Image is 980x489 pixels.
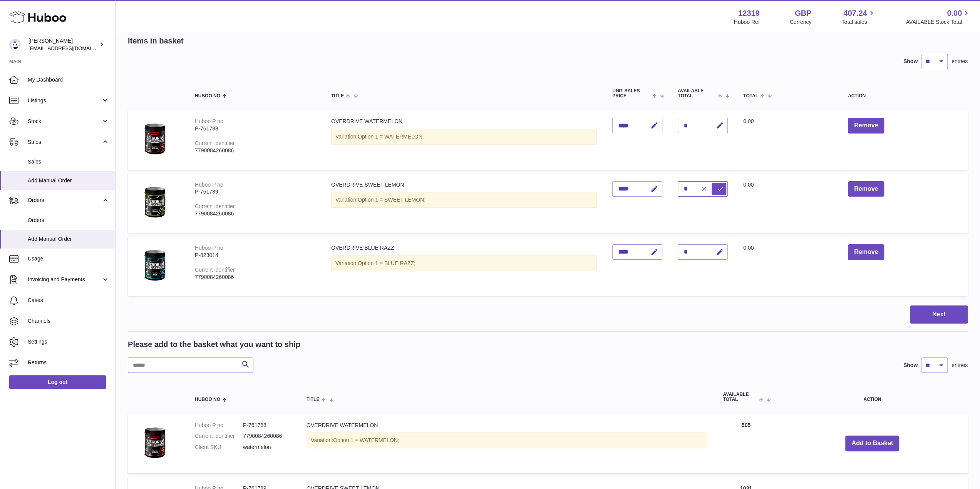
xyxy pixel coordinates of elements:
[903,58,918,65] label: Show
[331,93,344,98] span: Title
[734,18,760,26] div: Huboo Ref
[195,252,316,259] div: P-823014
[28,255,109,262] span: Usage
[795,8,811,18] strong: GBP
[358,134,424,140] span: Option 1 = WATERMELON;
[307,432,707,448] div: Variation:
[195,245,223,251] div: Huboo P no
[28,359,109,366] span: Returns
[331,192,597,208] div: Variation:
[136,118,174,160] img: OVERDRIVE WATERMELON
[28,177,109,184] span: Add Manual Order
[28,197,101,204] span: Orders
[136,244,174,287] img: OVERDRIVE BLUE RAZZ
[715,414,777,473] td: 505
[195,210,316,217] div: 7790084260086
[738,8,760,18] strong: 12319
[195,140,235,146] div: Current identifier
[952,362,968,369] span: entries
[843,8,867,18] span: 407.24
[743,118,754,124] span: 0.00
[331,129,597,145] div: Variation:
[195,125,316,132] div: P-761788
[9,39,21,50] img: davidolesinski1@gmail.com
[331,255,597,271] div: Variation:
[903,362,918,369] label: Show
[723,392,757,402] span: AVAILABLE Total
[195,267,235,273] div: Current identifier
[28,76,109,83] span: My Dashboard
[910,305,968,324] button: Next
[848,181,884,197] button: Remove
[243,422,291,429] dd: P-761788
[777,384,968,410] th: Action
[195,432,243,440] dt: Current identifier
[28,297,109,304] span: Cases
[28,45,113,51] span: [EMAIL_ADDRESS][DOMAIN_NAME]
[323,237,605,296] td: OVERDRIVE BLUE RAZZ
[9,375,106,389] a: Log out
[28,158,109,165] span: Sales
[28,217,109,224] span: Orders
[28,97,101,104] span: Listings
[323,174,605,233] td: OVERDRIVE SWEET LEMON
[307,397,319,402] span: Title
[136,181,174,224] img: OVERDRIVE SWEET LEMON
[947,8,962,18] span: 0.00
[848,244,884,260] button: Remove
[128,36,184,46] h2: Items in basket
[28,338,109,345] span: Settings
[28,317,109,325] span: Channels
[28,37,98,52] div: [PERSON_NAME]
[195,118,223,124] div: Huboo P no
[195,182,223,188] div: Huboo P no
[195,397,220,402] span: Huboo no
[358,260,415,266] span: Option 1 = BLUE RAZZ;
[743,182,754,188] span: 0.00
[195,274,316,281] div: 7790084260086
[612,88,650,98] span: Unit Sales Price
[848,118,884,134] button: Remove
[136,422,174,464] img: OVERDRIVE WATERMELON
[678,88,716,98] span: AVAILABLE Total
[358,197,426,203] span: Option 1 = SWEET LEMON;
[906,18,971,26] span: AVAILABLE Stock Total
[845,436,899,451] button: Add to Basket
[790,18,812,26] div: Currency
[906,8,971,26] a: 0.00 AVAILABLE Stock Total
[195,203,235,209] div: Current identifier
[28,118,101,125] span: Stock
[28,139,101,146] span: Sales
[128,339,300,350] h2: Please add to the basket what you want to ship
[195,422,243,429] dt: Huboo P no
[333,437,399,443] span: Option 1 = WATERMELON;
[841,18,876,26] span: Total sales
[743,245,754,251] span: 0.00
[841,8,876,26] a: 407.24 Total sales
[28,276,101,283] span: Invoicing and Payments
[195,93,220,98] span: Huboo no
[848,93,960,98] div: Action
[243,444,291,451] dd: watermelon
[28,235,109,243] span: Add Manual Order
[195,147,316,154] div: 7790084260086
[299,414,715,473] td: OVERDRIVE WATERMELON
[323,110,605,169] td: OVERDRIVE WATERMELON
[743,93,758,98] span: Total
[195,188,316,195] div: P-761789
[952,58,968,65] span: entries
[195,444,243,451] dt: Client SKU
[243,432,291,440] dd: 7790084260086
